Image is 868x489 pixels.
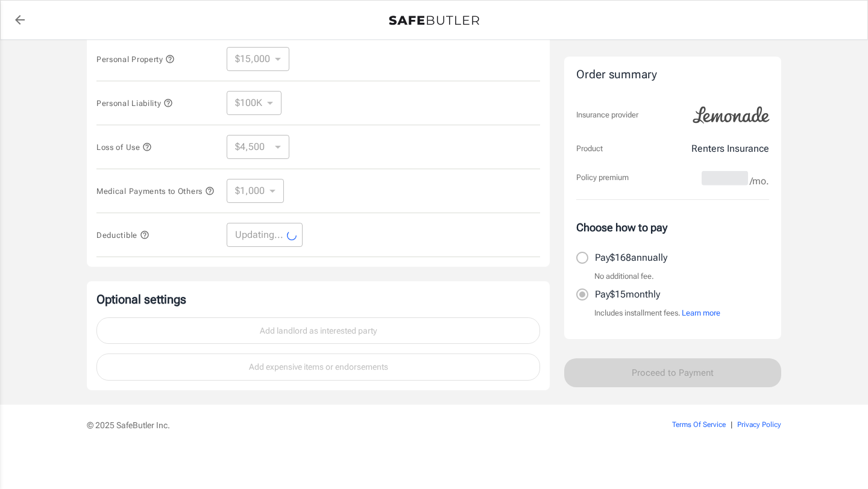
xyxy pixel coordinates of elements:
[576,219,769,235] p: Choose how to pay
[96,143,152,152] span: Loss of Use
[576,66,769,84] div: Order summary
[576,143,603,155] p: Product
[595,251,667,265] p: Pay $168 annually
[96,291,540,308] p: Optional settings
[96,55,175,64] span: Personal Property
[576,172,629,184] p: Policy premium
[8,8,32,32] a: back to quotes
[96,228,149,242] button: Deductible
[96,52,175,66] button: Personal Property
[594,270,654,282] p: No additional fee.
[96,187,215,196] span: Medical Payments to Others
[576,109,638,121] p: Insurance provider
[672,420,726,429] a: Terms Of Service
[96,99,173,108] span: Personal Liability
[96,184,215,198] button: Medical Payments to Others
[595,287,660,302] p: Pay $15 monthly
[87,419,604,431] p: © 2025 SafeButler Inc.
[750,173,769,190] span: /mo.
[731,420,732,429] span: |
[737,420,781,429] a: Privacy Policy
[594,307,720,319] p: Includes installment fees.
[389,16,479,25] img: Back to quotes
[686,98,776,132] img: Lemonade
[96,96,173,110] button: Personal Liability
[682,307,720,319] button: Learn more
[96,140,152,154] button: Loss of Use
[691,142,769,156] p: Renters Insurance
[96,231,149,240] span: Deductible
